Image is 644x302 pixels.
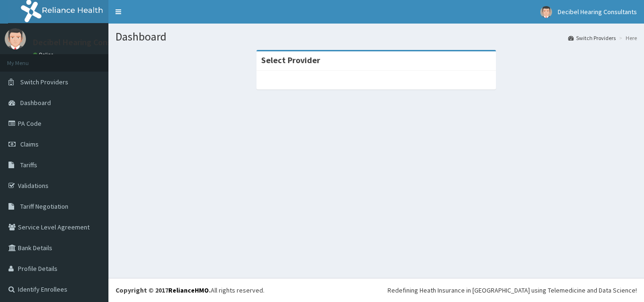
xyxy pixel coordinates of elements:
li: Here [617,34,637,42]
span: Claims [20,140,39,148]
span: Tariffs [20,161,37,169]
footer: All rights reserved. [108,278,644,302]
span: Decibel Hearing Consultants [558,8,637,16]
strong: Select Provider [261,55,320,65]
span: Switch Providers [20,78,68,86]
h1: Dashboard [116,31,637,43]
img: User Image [540,6,552,18]
span: Tariff Negotiation [20,202,68,211]
a: Switch Providers [568,34,616,42]
span: Dashboard [20,98,51,107]
img: User Image [5,28,26,49]
div: Redefining Heath Insurance in [GEOGRAPHIC_DATA] using Telemedicine and Data Science! [388,286,637,295]
strong: Copyright © 2017 . [116,286,211,294]
a: Online [33,51,56,58]
p: Decibel Hearing Consultants [33,38,138,47]
a: RelianceHMO [168,286,209,294]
